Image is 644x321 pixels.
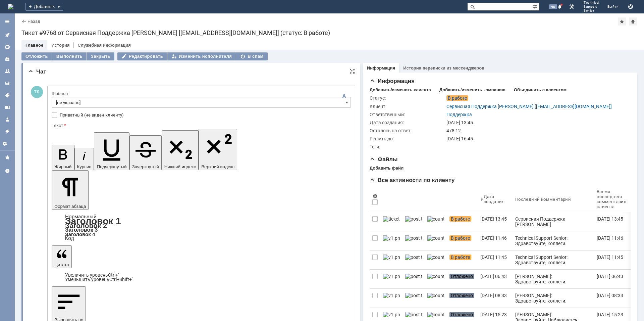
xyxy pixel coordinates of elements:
[370,78,415,84] span: Информация
[2,90,13,101] a: Теги
[449,216,471,222] span: В работе
[439,87,505,93] div: Добавить/изменить компанию
[515,235,591,268] div: Technical Support Senior: Здравствуйте, коллеги. Проверили, канал работает штатно, порт в сторону...
[478,231,513,250] a: [DATE] 11:46
[594,289,634,308] a: [DATE] 08:33
[629,17,637,26] div: Сделать домашней страницей
[8,4,13,9] a: Перейти на домашнюю страницу
[77,43,130,48] a: Служебная информация
[446,120,627,125] div: [DATE] 13:45
[478,270,513,288] a: [DATE] 06:43
[380,231,402,250] a: v1.png
[427,216,444,222] img: counter.png
[425,289,447,308] a: counter.png
[380,289,402,308] a: v1.png
[25,43,43,48] a: Главное
[25,3,63,11] div: Добавить
[425,270,447,288] a: counter.png
[65,214,97,220] a: Нормальный
[370,104,445,109] div: Клиент:
[51,43,69,48] a: История
[514,87,567,93] div: Объединить с клиентом
[370,144,445,149] div: Теги:
[480,235,507,241] div: [DATE] 11:46
[549,4,557,9] span: 96
[2,102,13,113] a: База знаний
[447,270,478,288] a: Отложено
[383,216,400,222] img: ticket_notification.png
[65,272,119,278] a: Increase
[370,156,398,163] span: Файлы
[2,126,13,137] a: Правила автоматизации
[370,112,445,117] div: Ответственный:
[594,212,634,231] a: [DATE] 13:45
[132,164,159,169] span: Зачеркнутый
[427,255,444,260] img: counter.png
[108,272,119,278] span: Ctrl+'
[513,231,594,250] a: Technical Support Senior: Здравствуйте, коллеги. Проверили, канал работает штатно, порт в сторону...
[405,293,422,298] img: post ticket.png
[52,145,74,170] button: Жирный
[367,65,395,71] a: Информация
[447,231,478,250] a: В работе
[52,245,72,268] button: Цитата
[383,293,400,298] img: v1.png
[449,312,474,317] span: Отложено
[484,194,504,204] div: Дата создания
[584,9,599,13] span: Senior
[77,164,92,169] span: Курсив
[2,78,13,89] a: Шаблоны комментариев
[340,92,348,100] span: Скрыть панель инструментов
[94,132,129,170] button: Подчеркнутый
[594,186,634,212] th: Время последнего комментария клиента
[383,274,400,279] img: v1.png
[449,274,474,279] span: Отложено
[584,1,599,5] span: Technical
[597,235,623,241] div: [DATE] 11:46
[372,193,378,199] span: Настройки
[370,87,431,93] div: Добавить/изменить клиента
[405,255,422,260] img: post ticket.png
[370,128,445,133] div: Осталось на ответ:
[52,170,89,210] button: Формат абзаца
[201,164,234,169] span: Верхний индекс
[74,148,94,170] button: Курсив
[446,128,627,133] div: 478:12
[478,186,513,212] th: Дата создания
[109,277,132,282] span: Ctrl+Shift+'
[65,222,107,229] a: Заголовок 2
[515,274,591,301] div: [PERSON_NAME]: Здравствуйте, коллеги. Проверили, канал работает штатно,потерь и прерываний не фик...
[446,112,472,117] a: Поддержка
[8,4,13,9] img: logo
[2,42,13,52] a: Общая аналитика
[597,189,626,209] div: Время последнего комментария клиента
[383,312,400,317] img: v1.png
[597,255,623,260] div: [DATE] 11:45
[427,293,444,298] img: counter.png
[427,274,444,279] img: counter.png
[199,129,237,170] button: Верхний индекс
[97,164,126,169] span: Подчеркнутый
[52,123,350,128] div: Текст
[513,250,594,269] a: Technical Support Senior: Здравствуйте, коллеги. Проверили, наше оконечное оборудование работает ...
[427,235,444,241] img: counter.png
[597,274,623,279] div: [DATE] 06:43
[402,231,425,250] a: post ticket.png
[515,255,591,281] div: Technical Support Senior: Здравствуйте, коллеги. Проверили, наше оконечное оборудование работает ...
[405,235,422,241] img: post ticket.png
[162,130,199,170] button: Нижний индекс
[446,104,612,109] a: Сервисная Поддержка [PERSON_NAME] [[EMAIL_ADDRESS][DOMAIN_NAME]]
[28,19,40,24] a: Назад
[2,114,13,125] a: Мой профиль
[350,68,355,74] div: На всю страницу
[513,270,594,288] a: [PERSON_NAME]: Здравствуйте, коллеги. Проверили, канал работает штатно,потерь и прерываний не фик...
[513,289,594,308] a: [PERSON_NAME]: Здравствуйте, коллеги. Проверили, канал работает штатно,потерь и прерываний не фик...
[54,164,72,169] span: Жирный
[52,273,351,282] div: Цитата
[594,231,634,250] a: [DATE] 11:46
[402,212,425,231] a: post ticket.png
[478,250,513,269] a: [DATE] 11:45
[402,250,425,269] a: post ticket.png
[370,177,455,183] span: Все активности по клиенту
[627,3,635,11] button: Сохранить лог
